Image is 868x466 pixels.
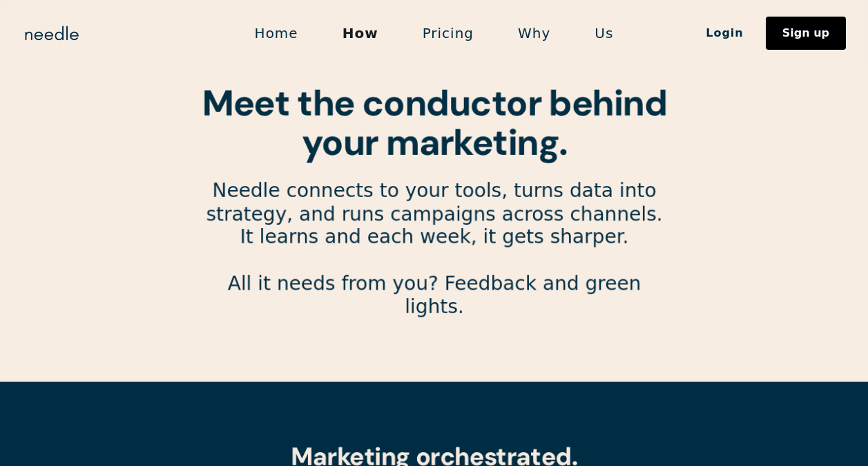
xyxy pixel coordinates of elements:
a: Pricing [401,19,496,48]
a: How [320,19,401,48]
strong: Meet the conductor behind your marketing. [202,80,666,166]
p: Needle connects to your tools, turns data into strategy, and runs campaigns across channels. It l... [200,179,669,342]
div: Sign up [782,28,829,39]
a: Home [233,19,320,48]
a: Login [684,21,766,45]
a: Why [496,19,572,48]
a: Us [572,19,635,48]
a: Sign up [766,17,846,50]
